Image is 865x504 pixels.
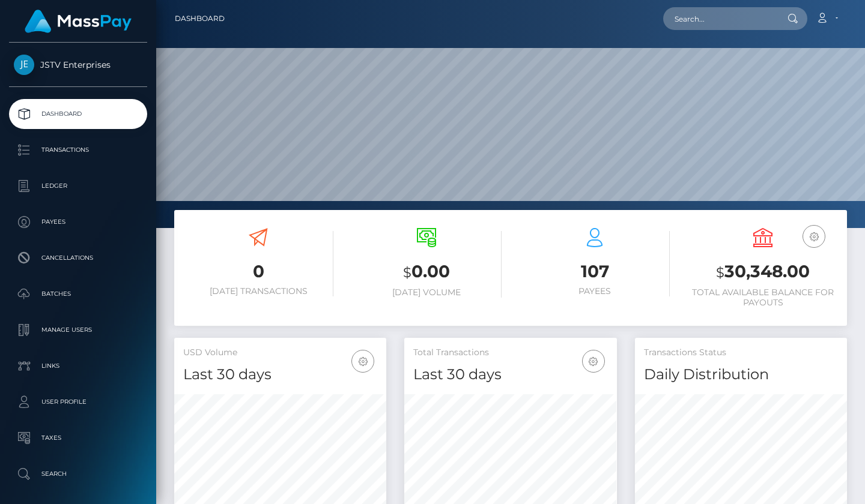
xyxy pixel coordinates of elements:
[14,357,142,375] p: Links
[14,429,142,447] p: Taxes
[9,171,147,201] a: Ledger
[688,260,838,284] h3: 30,348.00
[688,287,838,308] h6: Total Available Balance for Payouts
[9,59,147,70] span: JSTV Enterprises
[9,387,147,417] a: User Profile
[9,243,147,273] a: Cancellations
[14,55,34,75] img: JSTV Enterprises
[716,264,724,281] small: $
[9,351,147,381] a: Links
[183,347,377,359] h5: USD Volume
[9,315,147,345] a: Manage Users
[14,465,142,483] p: Search
[14,321,142,339] p: Manage Users
[9,207,147,237] a: Payees
[644,347,838,359] h5: Transactions Status
[14,141,142,159] p: Transactions
[14,285,142,303] p: Batches
[183,286,333,296] h6: [DATE] Transactions
[14,393,142,411] p: User Profile
[14,249,142,267] p: Cancellations
[520,286,670,296] h6: Payees
[14,105,142,123] p: Dashboard
[9,135,147,165] a: Transactions
[183,260,333,283] h3: 0
[413,364,607,385] h4: Last 30 days
[175,6,225,31] a: Dashboard
[413,347,607,359] h5: Total Transactions
[183,364,377,385] h4: Last 30 days
[14,177,142,195] p: Ledger
[351,260,502,284] h3: 0.00
[644,364,838,385] h4: Daily Distribution
[9,423,147,453] a: Taxes
[14,213,142,231] p: Payees
[25,10,132,33] img: MassPay Logo
[403,264,411,281] small: $
[9,459,147,489] a: Search
[663,7,776,30] input: Search...
[9,99,147,129] a: Dashboard
[351,287,502,298] h6: [DATE] Volume
[520,260,670,283] h3: 107
[9,279,147,309] a: Batches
